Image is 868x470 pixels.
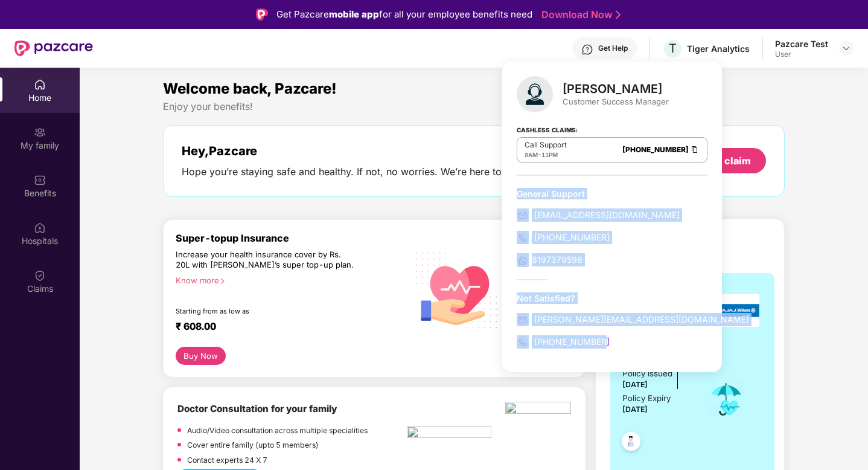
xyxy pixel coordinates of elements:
span: [DATE] [622,405,648,414]
img: physica%20-%20Edited.png [505,402,571,417]
span: [DATE] [622,380,648,389]
button: Buy Now [176,347,226,365]
p: Cover entire family (upto 5 members) [187,439,319,451]
img: Clipboard Icon [690,144,700,155]
a: [PHONE_NUMBER] [622,145,689,154]
div: Know more [176,275,400,284]
img: svg+xml;base64,PHN2ZyB4bWxucz0iaHR0cDovL3d3dy53My5vcmcvMjAwMC9zdmciIHhtbG5zOnhsaW5rPSJodHRwOi8vd3... [517,76,553,112]
img: Stroke [616,8,621,21]
span: [PHONE_NUMBER] [532,336,610,347]
a: 8197379596 [517,254,582,265]
div: Get Pazcare for all your employee benefits need [276,7,532,22]
img: svg+xml;base64,PHN2ZyBpZD0iSGVscC0zMngzMiIgeG1sbnM9Imh0dHA6Ly93d3cudzMub3JnLzIwMDAvc3ZnIiB3aWR0aD... [581,43,593,56]
div: Starting from as low as [176,307,356,315]
img: icon [707,379,746,419]
div: Enjoy your benefits! [163,100,785,113]
img: Logo [256,8,268,21]
img: svg+xml;base64,PHN2ZyBpZD0iSG9tZSIgeG1sbnM9Imh0dHA6Ly93d3cudzMub3JnLzIwMDAvc3ZnIiB3aWR0aD0iMjAiIG... [34,79,46,91]
a: [PHONE_NUMBER] [517,232,610,242]
div: Hope you’re staying safe and healthy. If not, no worries. We’re here to help. [182,166,527,178]
a: [EMAIL_ADDRESS][DOMAIN_NAME] [517,210,680,220]
div: Not Satisfied? [517,292,707,304]
img: svg+xml;base64,PHN2ZyBpZD0iQmVuZWZpdHMiIHhtbG5zPSJodHRwOi8vd3d3LnczLm9yZy8yMDAwL3N2ZyIgd2lkdGg9Ij... [34,174,46,186]
a: [PERSON_NAME][EMAIL_ADDRESS][DOMAIN_NAME] [517,314,749,324]
span: T [669,41,677,56]
img: svg+xml;base64,PHN2ZyB4bWxucz0iaHR0cDovL3d3dy53My5vcmcvMjAwMC9zdmciIHhtbG5zOnhsaW5rPSJodHRwOi8vd3... [407,239,507,340]
span: [PERSON_NAME][EMAIL_ADDRESS][DOMAIN_NAME] [532,314,749,324]
span: [PHONE_NUMBER] [532,232,610,242]
img: pngtree-physiotherapy-physiotherapist-rehab-disability-stretching-png-image_6063262.png [407,426,491,442]
a: Download Now [541,8,617,21]
strong: mobile app [329,8,379,20]
img: svg+xml;base64,PHN2ZyB4bWxucz0iaHR0cDovL3d3dy53My5vcmcvMjAwMC9zdmciIHdpZHRoPSIyMCIgaGVpZ2h0PSIyMC... [517,255,529,267]
img: svg+xml;base64,PHN2ZyB4bWxucz0iaHR0cDovL3d3dy53My5vcmcvMjAwMC9zdmciIHdpZHRoPSIyMCIgaGVpZ2h0PSIyMC... [517,336,529,349]
strong: Cashless Claims: [517,123,578,136]
div: - [525,150,567,159]
img: svg+xml;base64,PHN2ZyB4bWxucz0iaHR0cDovL3d3dy53My5vcmcvMjAwMC9zdmciIHdpZHRoPSI0OC45NDMiIGhlaWdodD... [616,428,646,458]
img: svg+xml;base64,PHN2ZyB3aWR0aD0iMjAiIGhlaWdodD0iMjAiIHZpZXdCb3g9IjAgMCAyMCAyMCIgZmlsbD0ibm9uZSIgeG... [34,126,46,138]
span: 11PM [541,151,558,158]
div: Pazcare Test [775,38,828,50]
p: Audio/Video consultation across multiple specialities [187,425,368,436]
div: Tiger Analytics [687,43,750,54]
img: insurerLogo [708,294,760,327]
div: Not Satisfied? [517,292,707,349]
div: Get Help [598,43,628,53]
div: Hey, Pazcare [182,144,527,158]
p: Contact experts 24 X 7 [187,454,267,466]
img: New Pazcare Logo [14,40,93,56]
div: User [775,50,828,59]
img: svg+xml;base64,PHN2ZyB4bWxucz0iaHR0cDovL3d3dy53My5vcmcvMjAwMC9zdmciIHdpZHRoPSIyMCIgaGVpZ2h0PSIyMC... [517,210,529,222]
img: svg+xml;base64,PHN2ZyBpZD0iSG9zcGl0YWxzIiB4bWxucz0iaHR0cDovL3d3dy53My5vcmcvMjAwMC9zdmciIHdpZHRoPS... [34,222,46,234]
div: Policy Expiry [622,392,671,405]
img: svg+xml;base64,PHN2ZyBpZD0iQ2xhaW0iIHhtbG5zPSJodHRwOi8vd3d3LnczLm9yZy8yMDAwL3N2ZyIgd2lkdGg9IjIwIi... [34,269,46,282]
span: [EMAIL_ADDRESS][DOMAIN_NAME] [532,210,680,220]
div: Super-topup Insurance [176,232,407,244]
b: Doctor Consultation for your family [177,403,337,414]
span: Welcome back, Pazcare! [163,80,337,97]
div: ₹ 608.00 [176,320,395,335]
div: [PERSON_NAME] [563,82,669,96]
a: [PHONE_NUMBER] [517,336,610,347]
div: Increase your health insurance cover by Rs. 20L with [PERSON_NAME]’s super top-up plan. [176,249,356,271]
span: 8197379596 [532,254,582,265]
span: right [219,278,226,285]
p: Call Support [525,140,567,150]
span: 8AM [525,151,538,158]
img: svg+xml;base64,PHN2ZyBpZD0iRHJvcGRvd24tMzJ4MzIiIHhtbG5zPSJodHRwOi8vd3d3LnczLm9yZy8yMDAwL3N2ZyIgd2... [841,43,851,53]
div: General Support [517,188,707,199]
img: svg+xml;base64,PHN2ZyB4bWxucz0iaHR0cDovL3d3dy53My5vcmcvMjAwMC9zdmciIHdpZHRoPSIyMCIgaGVpZ2h0PSIyMC... [517,232,529,244]
div: Customer Success Manager [563,96,669,107]
div: General Support [517,188,707,267]
img: svg+xml;base64,PHN2ZyB4bWxucz0iaHR0cDovL3d3dy53My5vcmcvMjAwMC9zdmciIHdpZHRoPSIyMCIgaGVpZ2h0PSIyMC... [517,314,529,326]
